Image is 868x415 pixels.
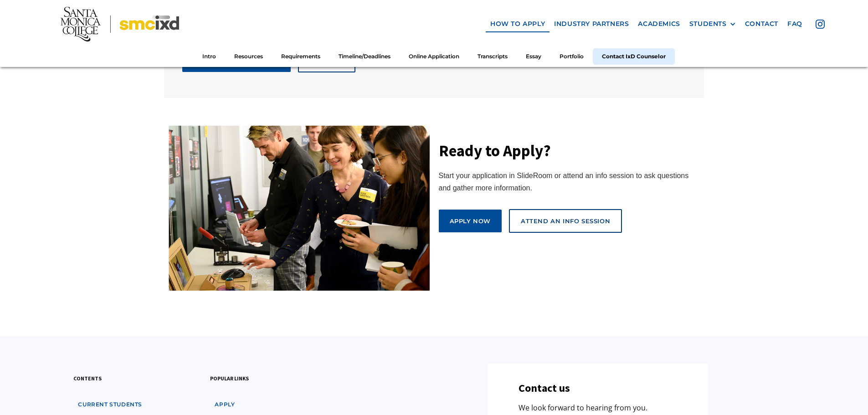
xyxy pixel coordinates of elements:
[519,402,647,414] p: We look forward to hearing from you.
[272,48,329,65] a: Requirements
[210,374,249,383] h3: popular links
[450,217,491,225] div: Apply Now
[73,374,102,383] h3: contents
[486,15,550,32] a: how to apply
[439,169,700,194] div: Start your application in SlideRoom or attend an info session to ask questions and gather more in...
[816,20,825,29] img: icon - instagram
[633,15,684,32] a: Academics
[593,48,675,65] a: Contact IxD Counselor
[210,396,239,413] a: apply
[550,48,593,65] a: Portfolio
[689,20,727,28] div: STUDENTS
[468,48,517,65] a: Transcripts
[73,396,147,413] a: Current students
[521,217,610,225] div: attend an info session
[193,48,225,65] a: Intro
[740,15,783,32] a: contact
[509,209,622,233] a: attend an info session
[439,210,502,232] a: Apply Now
[61,7,179,41] img: Santa Monica College - SMC IxD logo
[329,48,400,65] a: Timeline/Deadlines
[225,48,272,65] a: Resources
[689,20,736,28] div: STUDENTS
[439,140,700,162] h3: Ready to Apply?
[400,48,468,65] a: Online Application
[550,15,633,32] a: industry partners
[519,382,570,395] h3: Contact us
[783,15,807,32] a: faq
[517,48,550,65] a: Essay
